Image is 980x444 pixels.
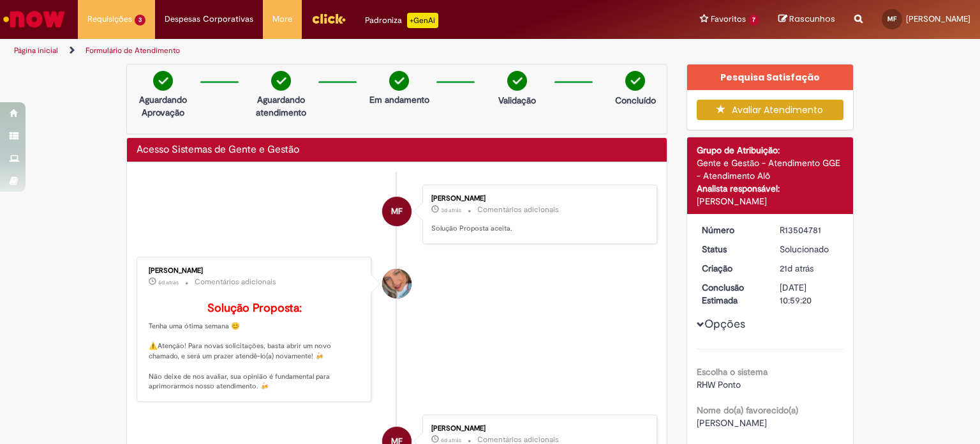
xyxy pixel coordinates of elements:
[311,9,346,28] img: click_logo_yellow_360x200.png
[697,182,844,195] div: Analista responsável:
[431,195,644,203] div: [PERSON_NAME]
[906,13,970,24] span: [PERSON_NAME]
[431,425,644,433] div: [PERSON_NAME]
[369,93,429,106] p: Em andamento
[132,93,194,119] p: Aguardando Aprovação
[780,243,839,256] div: Solucionado
[207,301,302,316] b: Solução Proposta:
[158,279,179,286] span: 6d atrás
[441,436,461,444] span: 6d atrás
[407,13,438,28] p: +GenAi
[1,6,67,32] img: ServiceNow
[711,13,746,26] span: Favoritos
[778,13,835,26] a: Rascunhos
[615,94,656,107] p: Concluído
[14,45,58,56] a: Página inicial
[687,65,854,90] div: Pesquisa Satisfação
[85,45,180,56] a: Formulário de Atendimento
[272,13,292,26] span: More
[271,71,291,91] img: check-circle-green.png
[153,71,173,91] img: check-circle-green.png
[441,206,461,214] span: 3d atrás
[389,71,409,91] img: check-circle-green.png
[697,417,767,429] span: [PERSON_NAME]
[165,13,253,26] span: Despesas Corporativas
[692,262,771,275] dt: Criação
[887,15,896,23] span: MF
[697,366,768,378] b: Escolha o sistema
[692,281,771,307] dt: Conclusão Estimada
[780,281,839,307] div: [DATE] 10:59:20
[87,13,132,26] span: Requisições
[137,144,299,156] h2: Acesso Sistemas de Gente e Gestão Histórico de tíquete
[10,39,644,63] ul: Trilhas de página
[498,94,536,107] p: Validação
[697,144,844,157] div: Grupo de Atribuição:
[697,100,844,120] button: Avaliar Atendimento
[382,269,412,298] div: Jacqueline Andrade Galani
[391,196,403,227] span: MF
[250,93,312,119] p: Aguardando atendimento
[697,404,798,416] b: Nome do(a) favorecido(a)
[748,15,759,26] span: 7
[135,15,145,26] span: 3
[692,243,771,256] dt: Status
[507,71,527,91] img: check-circle-green.png
[780,263,813,274] span: 21d atrás
[697,379,741,390] span: RHW Ponto
[789,13,835,25] span: Rascunhos
[149,302,361,392] p: Tenha uma ótima semana 😊 ⚠️Atenção! Para novas solicitações, basta abrir um novo chamado, e será ...
[158,279,179,286] time: 24/09/2025 08:30:34
[365,13,438,28] div: Padroniza
[382,197,412,226] div: Mariana Garcia Franceschetti
[697,195,844,208] div: [PERSON_NAME]
[441,436,461,444] time: 24/09/2025 08:11:26
[625,71,645,91] img: check-circle-green.png
[692,224,771,236] dt: Número
[477,204,559,215] small: Comentários adicionais
[149,267,361,275] div: [PERSON_NAME]
[697,157,844,182] div: Gente e Gestão - Atendimento GGE - Atendimento Alô
[431,224,644,234] p: Solução Proposta aceita.
[441,206,461,214] time: 26/09/2025 15:45:57
[780,262,839,275] div: 09/09/2025 09:39:36
[195,277,276,287] small: Comentários adicionais
[780,224,839,236] div: R13504781
[780,263,813,274] time: 09/09/2025 09:39:36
